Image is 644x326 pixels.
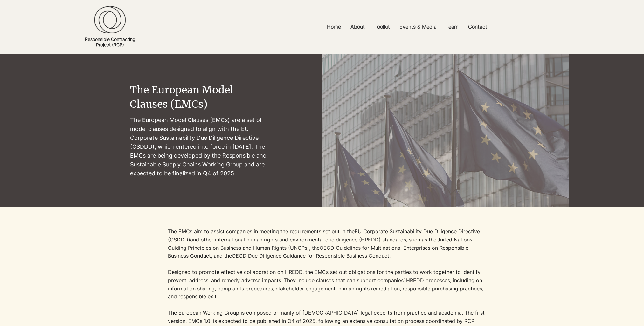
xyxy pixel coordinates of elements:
a: Contact [463,20,492,34]
a: Responsible ContractingProject (RCP) [85,37,135,47]
p: The EMCs aim to assist companies in meeting the requirements set out in the and other internation... [168,228,486,301]
p: Home [324,20,344,34]
p: Contact [465,20,490,34]
a: United Nations Guiding Principles on Business and Human Rights (UNGPs) [168,236,472,251]
a: About [346,20,370,34]
a: Team [441,20,463,34]
p: Events & Media [396,20,440,34]
a: Events & Media [395,20,441,34]
p: About [347,20,368,34]
a: OECD Due Diligence Guidance for Responsible Business Conduct. [232,253,391,259]
nav: Site [246,20,568,34]
p: Toolkit [371,20,393,34]
p: The European Model Clauses (EMCs) are a set of model clauses designed to align with the EU Corpor... [130,116,268,178]
img: pexels-marco-288924445-13153479_edited.jpg [322,54,569,285]
a: Toolkit [370,20,395,34]
p: Team [442,20,462,34]
a: Home [322,20,346,34]
span: The European Model Clauses (EMCs) [130,84,233,111]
